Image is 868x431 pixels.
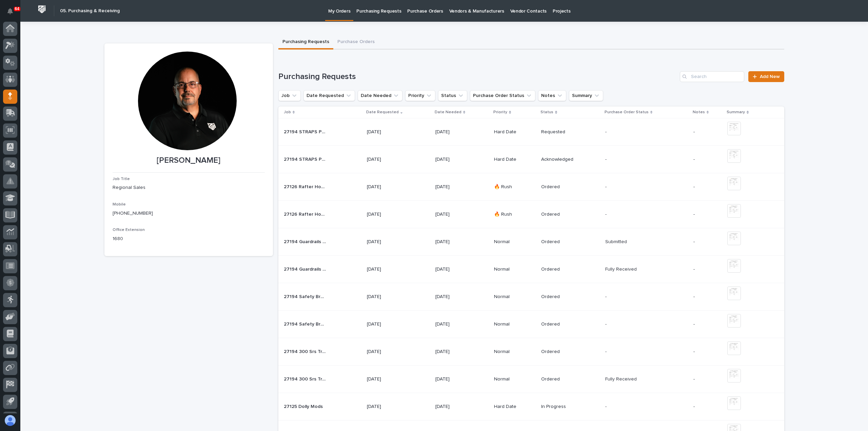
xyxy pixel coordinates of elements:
[605,403,608,410] p: -
[358,90,402,101] button: Date Needed
[284,128,328,135] p: 27194 STRAPS POCKETS & POSTS
[278,366,784,393] tr: 27194 300 Srs Track Ext & Stops27194 300 Srs Track Ext & Stops [DATE][DATE]NormalOrderedFully Rec...
[113,202,126,207] span: Mobile
[15,6,19,11] p: 64
[113,228,145,232] span: Office Extension
[605,293,608,300] p: -
[284,265,328,272] p: 27194 Guardrails & Trollies
[605,375,638,382] p: Fully Received
[367,267,409,272] p: [DATE]
[494,129,536,135] p: Hard Date
[278,173,784,201] tr: 27126 Rafter Hooks 1227126 Rafter Hooks 12 [DATE][DATE]🔥 RushOrdered-- -
[541,321,584,327] p: Ordered
[435,349,478,355] p: [DATE]
[494,157,536,162] p: Hard Date
[494,404,536,410] p: Hard Date
[693,184,722,190] p: -
[435,129,478,135] p: [DATE]
[760,74,780,79] span: Add New
[278,118,784,146] tr: 27194 STRAPS POCKETS & POSTS27194 STRAPS POCKETS & POSTS [DATE][DATE]Hard DateRequested-- -
[569,90,603,101] button: Summary
[113,177,130,181] span: Job Title
[284,403,324,410] p: 27125 Dolly Mods
[494,349,536,355] p: Normal
[435,157,478,162] p: [DATE]
[278,256,784,283] tr: 27194 Guardrails & Trollies27194 Guardrails & Trollies [DATE][DATE]NormalOrderedFully ReceivedFul...
[605,265,638,272] p: Fully Received
[605,183,608,190] p: -
[284,375,328,382] p: 27194 300 Srs Track Ext & Stops
[284,155,328,162] p: 27194 STRAPS POCKETS & POSTS
[693,349,722,355] p: -
[367,349,409,355] p: [DATE]
[494,294,536,300] p: Normal
[605,348,608,355] p: -
[60,8,120,14] h2: 05. Purchasing & Receiving
[693,157,722,162] p: -
[605,109,649,116] p: Purchase Order Status
[278,283,784,311] tr: 27194 Safety Brakes27194 Safety Brakes [DATE][DATE]NormalOrdered-- -
[605,320,608,327] p: -
[541,157,584,162] p: Acknowledged
[493,109,507,116] p: Priority
[605,155,608,162] p: -
[367,321,409,327] p: [DATE]
[278,90,301,101] button: Job
[367,404,409,410] p: [DATE]
[680,71,744,82] input: Search
[36,3,48,16] img: Workspace Logo
[435,321,478,327] p: [DATE]
[693,376,722,382] p: -
[541,349,584,355] p: Ordered
[541,376,584,382] p: Ordered
[284,210,328,217] p: 27126 Rafter Hooks 12
[693,294,722,300] p: -
[605,210,608,217] p: -
[435,267,478,272] p: [DATE]
[540,109,553,116] p: Status
[367,184,409,190] p: [DATE]
[541,267,584,272] p: Ordered
[367,376,409,382] p: [DATE]
[113,211,153,216] a: [PHONE_NUMBER]
[278,72,677,82] h1: Purchasing Requests
[494,376,536,382] p: Normal
[284,320,328,327] p: 27194 Safety Brakes
[494,321,536,327] p: Normal
[435,212,478,217] p: [DATE]
[693,267,722,272] p: -
[405,90,435,101] button: Priority
[693,239,722,245] p: -
[748,71,784,82] a: Add New
[367,157,409,162] p: [DATE]
[693,212,722,217] p: -
[284,109,291,116] p: Job
[435,404,478,410] p: [DATE]
[303,90,355,101] button: Date Requested
[693,129,722,135] p: -
[541,404,584,410] p: In Progress
[333,35,379,50] button: Purchase Orders
[367,212,409,217] p: [DATE]
[284,238,328,245] p: 27194 Guardrails & Trollies
[278,201,784,228] tr: 27126 Rafter Hooks 1227126 Rafter Hooks 12 [DATE][DATE]🔥 RushOrdered-- -
[693,109,705,116] p: Notes
[366,109,399,116] p: Date Requested
[541,212,584,217] p: Ordered
[541,239,584,245] p: Ordered
[605,128,608,135] p: -
[113,156,265,165] p: [PERSON_NAME]
[284,348,328,355] p: 27194 300 Srs Track Ext & Stops
[538,90,566,101] button: Notes
[435,239,478,245] p: [DATE]
[367,129,409,135] p: [DATE]
[278,338,784,366] tr: 27194 300 Srs Track Ext & Stops27194 300 Srs Track Ext & Stops [DATE][DATE]NormalOrdered-- -
[435,376,478,382] p: [DATE]
[3,413,17,428] button: users-avatar
[494,239,536,245] p: Normal
[367,239,409,245] p: [DATE]
[278,393,784,420] tr: 27125 Dolly Mods27125 Dolly Mods [DATE][DATE]Hard DateIn Progress-- -
[693,404,722,410] p: -
[367,294,409,300] p: [DATE]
